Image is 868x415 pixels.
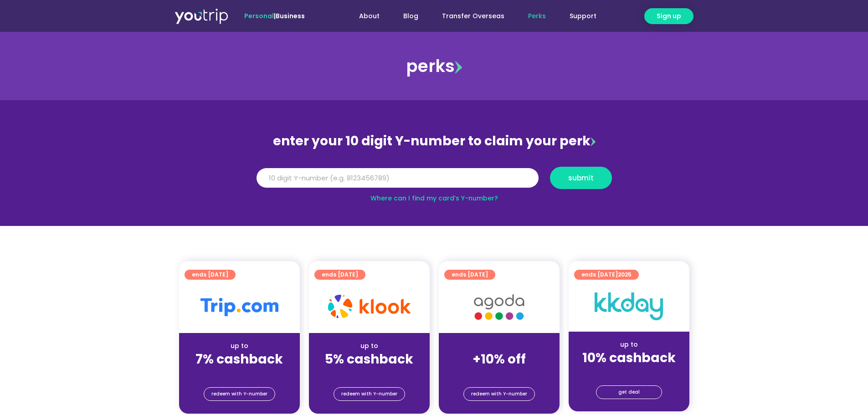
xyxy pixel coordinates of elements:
strong: +10% off [473,350,526,368]
span: Personal [244,11,274,20]
span: up to [491,341,508,350]
a: get deal [596,385,662,399]
div: (for stays only) [186,368,293,377]
nav: Menu [329,8,608,25]
span: get deal [618,386,640,399]
div: (for stays only) [316,368,422,377]
a: redeem with Y-number [334,387,405,401]
a: ends [DATE]2025 [574,270,639,280]
input: 10 digit Y-number (e.g. 8123456789) [257,168,539,188]
a: ends [DATE] [444,270,495,280]
a: Support [558,8,608,25]
a: Blog [391,8,430,25]
span: redeem with Y-number [341,388,397,400]
a: ends [DATE] [314,270,365,280]
span: redeem with Y-number [211,388,267,400]
span: redeem with Y-number [471,388,527,400]
div: enter your 10 digit Y-number to claim your perk [252,129,616,153]
strong: 10% cashback [582,349,676,367]
span: ends [DATE] [581,270,632,280]
div: up to [576,340,682,349]
a: Perks [516,8,558,25]
a: redeem with Y-number [204,387,275,401]
span: 2025 [618,271,632,278]
form: Y Number [257,167,612,196]
span: | [244,11,305,20]
a: Business [276,11,305,20]
div: (for stays only) [576,366,682,376]
a: redeem with Y-number [463,387,535,401]
span: ends [DATE] [322,270,358,280]
a: Sign up [644,8,693,24]
span: submit [568,174,594,181]
span: Sign up [657,11,681,21]
a: Where can I find my card’s Y-number? [370,194,498,203]
a: ends [DATE] [185,270,236,280]
strong: 5% cashback [325,350,413,368]
strong: 7% cashback [195,350,283,368]
div: up to [316,341,422,351]
a: About [347,8,391,25]
button: submit [550,167,612,189]
span: ends [DATE] [192,270,228,280]
a: Transfer Overseas [430,8,516,25]
span: ends [DATE] [452,270,488,280]
div: (for stays only) [446,368,552,377]
div: up to [186,341,293,351]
